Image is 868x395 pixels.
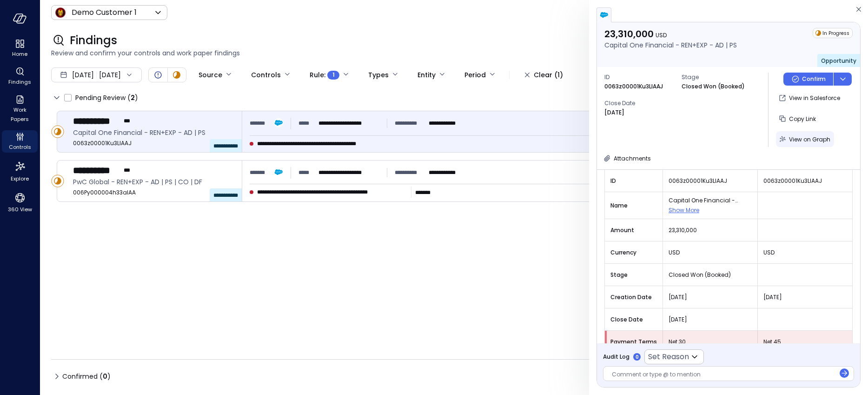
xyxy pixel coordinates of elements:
[8,205,32,214] span: 360 View
[600,153,655,164] button: Attachments
[332,70,335,80] span: 1
[763,176,847,186] span: 0063z00001Ku3LlAAJ
[131,93,135,102] span: 2
[821,57,856,65] span: Opportunity
[51,174,64,187] div: In Progress
[199,67,222,83] div: Source
[12,49,27,59] span: Home
[103,372,107,381] span: 0
[763,337,847,347] span: Net 45
[833,73,852,86] button: dropdown-icon-button
[682,73,751,82] span: Stage
[610,176,657,186] span: ID
[51,48,857,58] span: Review and confirm your controls and work paper findings
[2,65,38,87] div: Findings
[783,73,833,86] button: Confirm
[2,93,38,125] div: Work Papers
[656,31,667,39] span: USD
[604,40,737,50] p: Capital One Financial - REN+EXP - AD | PS
[783,73,852,86] div: Button group with a nested menu
[464,67,486,83] div: Period
[610,248,657,257] span: Currency
[669,248,752,257] span: USD
[72,70,94,80] span: [DATE]
[2,190,38,215] div: 360 View
[2,37,38,60] div: Home
[534,69,563,81] div: Clear (1)
[610,315,657,324] span: Close Date
[763,248,847,257] span: USD
[648,351,689,362] p: Set Reason
[610,270,657,280] span: Stage
[604,73,674,82] span: ID
[610,337,657,347] span: Payment Terms
[99,371,111,382] div: ( )
[73,188,234,197] span: 006Py000004h33aIAA
[72,7,137,18] p: Demo Customer 1
[6,105,34,124] span: Work Papers
[776,90,844,106] button: View in Salesforce
[669,206,699,214] span: Show More
[669,293,752,302] span: [DATE]
[70,33,117,48] span: Findings
[368,67,389,83] div: Types
[9,142,31,152] span: Controls
[2,158,38,184] div: Explore
[813,28,853,38] div: In Progress
[603,352,629,362] span: Audit Log
[599,10,609,20] img: salesforce
[776,111,820,127] button: Copy Link
[669,196,752,205] span: Capital One Financial - REN+EXP - AD | PS
[802,74,826,84] p: Confirm
[417,67,436,83] div: Entity
[789,94,840,103] p: View in Salesforce
[763,293,847,302] span: [DATE]
[604,108,624,117] p: [DATE]
[604,99,674,108] span: Close Date
[517,67,570,83] button: Clear (1)
[55,7,66,18] img: Icon
[604,28,737,40] p: 23,310,000
[610,293,657,302] span: Creation Date
[251,67,281,83] div: Controls
[73,177,234,187] span: PwC Global - REN+EXP - AD | PS | CO | DF
[610,201,657,210] span: Name
[669,315,752,324] span: [DATE]
[669,226,752,235] span: 23,310,000
[789,135,830,143] span: View on Graph
[11,174,29,183] span: Explore
[636,354,639,361] p: 0
[776,131,834,147] button: View on Graph
[73,127,234,138] span: Capital One Financial - REN+EXP - AD | PS
[127,93,138,103] div: ( )
[62,369,111,384] span: Confirmed
[73,139,234,148] span: 0063z00001Ku3LlAAJ
[171,69,182,80] div: In Progress
[75,90,138,105] span: Pending Review
[669,176,752,186] span: 0063z00001Ku3LlAAJ
[669,270,752,280] span: Closed Won (Booked)
[8,77,31,87] span: Findings
[2,130,38,153] div: Controls
[51,125,64,138] div: In Progress
[669,337,752,347] span: Net 30
[614,154,651,162] span: Attachments
[610,226,657,235] span: Amount
[604,82,663,91] p: 0063z00001Ku3LlAAJ
[789,115,816,123] span: Copy Link
[152,69,164,80] div: Open
[682,82,745,91] p: Closed Won (Booked)
[310,67,339,83] div: Rule :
